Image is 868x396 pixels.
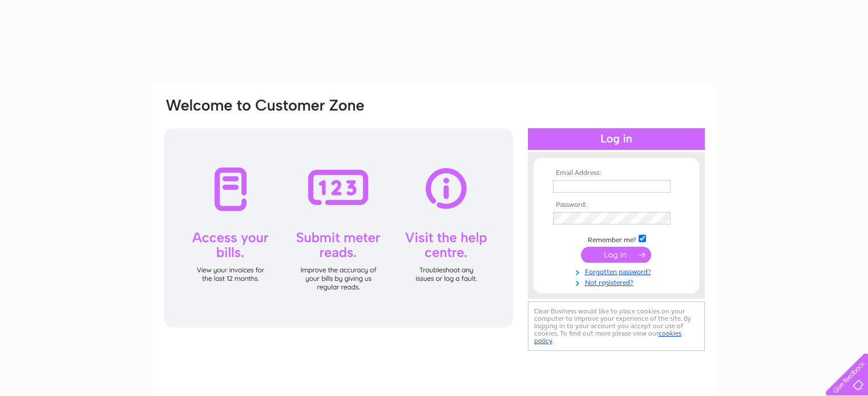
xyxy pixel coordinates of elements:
th: Password: [550,201,683,209]
div: Clear Business would like to place cookies on your computer to improve your experience of the sit... [528,301,705,351]
th: Email Address: [550,169,683,177]
td: Remember me? [550,233,683,244]
a: Not registered? [553,276,683,287]
a: Forgotten password? [553,266,683,276]
a: cookies policy [534,329,681,345]
input: Submit [581,247,651,263]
